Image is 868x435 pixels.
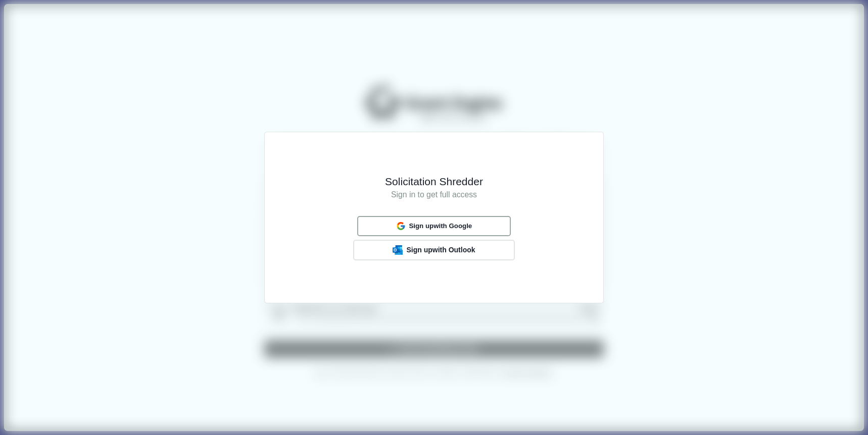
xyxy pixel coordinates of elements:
[279,175,589,189] h1: Solicitation Shredder
[279,189,589,201] h1: Sign in to get full access
[353,240,515,260] button: Outlook LogoSign upwith Outlook
[357,216,511,236] button: Sign upwith Google
[393,245,403,255] img: Outlook Logo
[406,246,475,254] span: Sign up with Outlook
[409,222,472,230] span: Sign up with Google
